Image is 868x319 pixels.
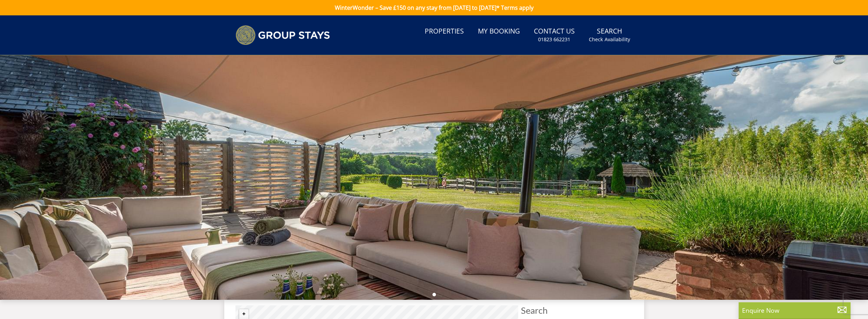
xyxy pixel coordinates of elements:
a: SearchCheck Availability [586,24,633,46]
button: Zoom in [239,309,248,318]
a: My Booking [475,24,523,39]
span: Search [521,305,633,315]
small: 01823 662231 [538,36,570,43]
p: Enquire Now [742,306,847,315]
a: Properties [422,24,467,39]
a: Contact Us01823 662231 [531,24,578,46]
img: Group Stays [235,25,330,45]
small: Check Availability [589,36,630,43]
